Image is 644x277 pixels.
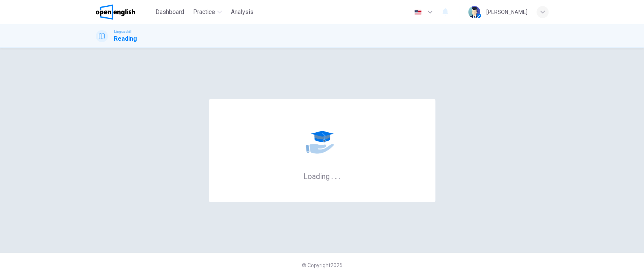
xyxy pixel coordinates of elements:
button: Practice [190,5,225,19]
span: Analysis [231,8,254,17]
h6: . [331,169,334,182]
img: OpenEnglish logo [96,5,135,20]
img: Profile picture [468,6,480,18]
span: Dashboard [155,8,184,17]
a: OpenEnglish logo [96,5,153,20]
div: [PERSON_NAME] [486,8,527,17]
h1: Reading [114,34,137,43]
span: Practice [193,8,215,17]
h6: Loading [303,171,341,181]
button: Dashboard [152,5,187,19]
h6: . [338,169,341,182]
span: Linguaskill [114,29,132,34]
button: Analysis [228,5,257,19]
h6: . [335,169,337,182]
img: en [413,9,423,15]
span: © Copyright 2025 [302,262,343,268]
